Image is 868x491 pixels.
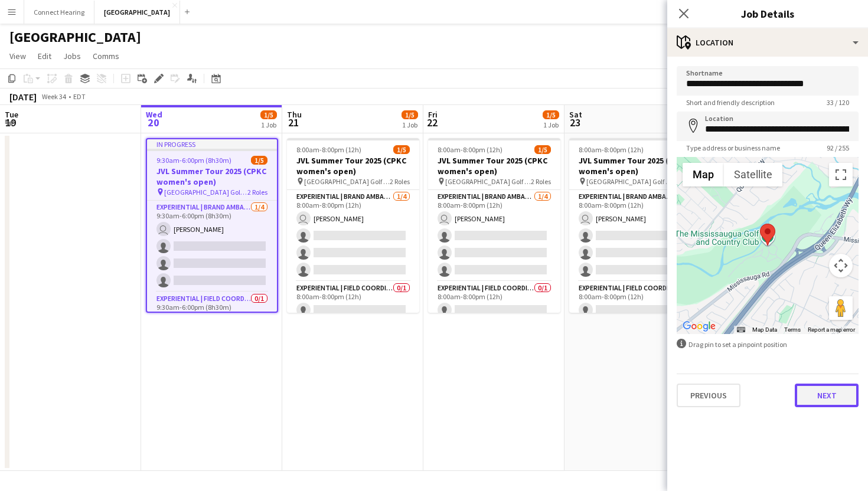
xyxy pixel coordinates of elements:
h3: JVL Summer Tour 2025 (CPKC women's open) [569,155,701,176]
button: Keyboard shortcuts [737,326,745,334]
span: Sat [569,109,582,120]
span: [GEOGRAPHIC_DATA] Golf and Country Club [164,188,247,197]
a: Jobs [58,48,86,64]
span: [GEOGRAPHIC_DATA] Golf and Country Club [586,177,672,186]
span: 23 [567,116,582,129]
div: [DATE] [9,91,37,103]
a: Comms [88,48,124,64]
app-job-card: 8:00am-8:00pm (12h)1/5JVL Summer Tour 2025 (CPKC women's open) [GEOGRAPHIC_DATA] Golf and Country... [287,138,419,313]
span: Thu [287,109,302,120]
button: Show satellite imagery [724,163,782,186]
a: Terms [784,326,801,333]
button: Connect Hearing [24,1,94,24]
img: Google [680,319,719,334]
app-job-card: In progress9:30am-6:00pm (8h30m)1/5JVL Summer Tour 2025 (CPKC women's open) [GEOGRAPHIC_DATA] Gol... [146,138,278,313]
a: Edit [33,48,56,64]
button: Next [795,384,859,407]
h3: Job Details [667,6,868,21]
span: Week 34 [39,92,68,101]
button: Toggle fullscreen view [829,163,853,186]
app-card-role: Experiential | Brand Ambassador1/48:00am-8:00pm (12h) [PERSON_NAME] [287,190,419,281]
span: 92 / 255 [817,143,859,152]
button: Map Data [752,326,777,334]
span: Fri [428,109,438,120]
span: 20 [144,116,162,129]
span: 2 Roles [247,188,267,197]
span: [GEOGRAPHIC_DATA] Golf and Country Club [445,177,531,186]
h3: JVL Summer Tour 2025 (CPKC women's open) [287,155,419,176]
span: 1/5 [251,156,267,165]
span: 19 [3,116,18,129]
span: 2 Roles [531,177,551,186]
h3: JVL Summer Tour 2025 (CPKC women's open) [428,155,560,176]
span: [GEOGRAPHIC_DATA] Golf and Country Club [304,177,390,186]
a: Open this area in Google Maps (opens a new window) [680,319,719,334]
span: Edit [38,51,51,61]
app-card-role: Experiential | Field Coordinator0/18:00am-8:00pm (12h) [287,281,419,322]
a: Report a map error [808,326,855,333]
button: Drag Pegman onto the map to open Street View [829,296,853,320]
div: EDT [73,92,86,101]
h3: JVL Summer Tour 2025 (CPKC women's open) [147,166,277,187]
app-card-role: Experiential | Field Coordinator0/18:00am-8:00pm (12h) [428,281,560,322]
span: 22 [426,116,438,129]
div: In progress [147,139,277,149]
span: 33 / 120 [817,98,859,107]
span: View [9,51,26,61]
span: Short and friendly description [677,98,784,107]
button: Show street map [683,163,724,186]
app-card-role: Experiential | Brand Ambassador1/48:00am-8:00pm (12h) [PERSON_NAME] [569,190,701,281]
button: Previous [677,384,740,407]
app-card-role: Experiential | Brand Ambassador1/48:00am-8:00pm (12h) [PERSON_NAME] [428,190,560,281]
div: 1 Job [402,120,417,129]
div: Location [667,28,868,57]
a: View [5,48,31,64]
span: 1/5 [543,110,559,119]
app-card-role: Experiential | Brand Ambassador1/49:30am-6:00pm (8h30m) [PERSON_NAME] [147,201,277,292]
span: 8:00am-8:00pm (12h) [579,145,644,154]
span: 2 Roles [390,177,410,186]
span: 1/5 [260,110,277,119]
app-card-role: Experiential | Field Coordinator0/18:00am-8:00pm (12h) [569,281,701,322]
span: 1/5 [393,145,410,154]
app-job-card: 8:00am-8:00pm (12h)1/5JVL Summer Tour 2025 (CPKC women's open) [GEOGRAPHIC_DATA] Golf and Country... [428,138,560,313]
span: Tue [5,109,18,120]
span: 21 [285,116,302,129]
span: Type address or business name [677,143,789,152]
div: Drag pin to set a pinpoint position [677,339,859,350]
button: [GEOGRAPHIC_DATA] [94,1,180,24]
div: 1 Job [261,120,276,129]
app-card-role: Experiential | Field Coordinator0/19:30am-6:00pm (8h30m) [147,292,277,332]
span: Comms [93,51,119,61]
span: 8:00am-8:00pm (12h) [296,145,361,154]
span: Wed [146,109,162,120]
div: 1 Job [543,120,559,129]
button: Map camera controls [829,254,853,277]
app-job-card: 8:00am-8:00pm (12h)1/5JVL Summer Tour 2025 (CPKC women's open) [GEOGRAPHIC_DATA] Golf and Country... [569,138,701,313]
span: Jobs [63,51,81,61]
h1: [GEOGRAPHIC_DATA] [9,28,141,46]
span: 8:00am-8:00pm (12h) [438,145,502,154]
span: 9:30am-6:00pm (8h30m) [156,156,231,165]
span: 1/5 [534,145,551,154]
span: 1/5 [402,110,418,119]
